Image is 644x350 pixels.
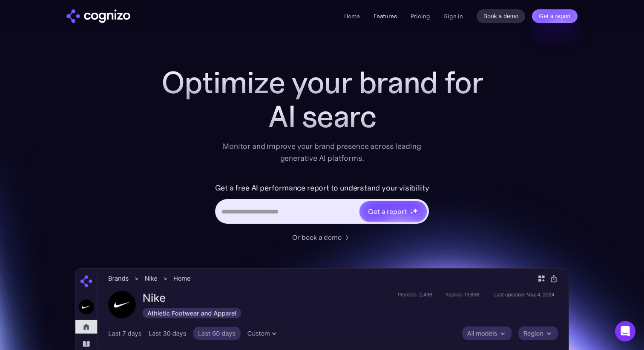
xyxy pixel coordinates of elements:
[368,206,406,216] div: Get a report
[532,9,578,23] a: Get a report
[615,321,635,341] div: Open Intercom Messenger
[217,140,427,164] div: Monitor and improve your brand presence across leading generative AI platforms.
[477,9,526,23] a: Book a demo
[152,65,492,100] h1: Optimize your brand for
[215,181,429,195] label: Get a free AI performance report to understand your visibility
[412,208,418,213] img: star
[215,181,429,228] form: Hero URL Input Form
[292,232,342,242] div: Or book a demo
[410,208,411,210] img: star
[152,100,492,134] div: AI searc
[411,12,430,20] a: Pricing
[359,200,428,222] a: Get a reportstarstarstar
[66,9,130,23] a: home
[66,9,130,23] img: cognizo logo
[344,12,360,20] a: Home
[292,232,352,242] a: Or book a demo
[374,12,397,20] a: Features
[410,211,413,214] img: star
[444,11,463,21] a: Sign in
